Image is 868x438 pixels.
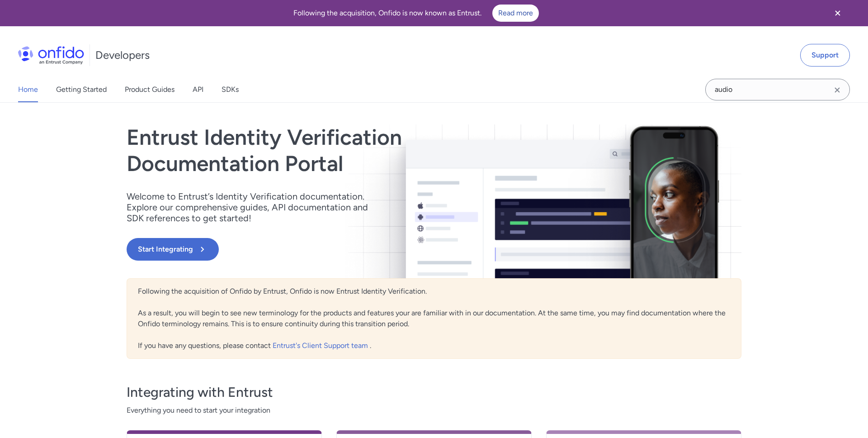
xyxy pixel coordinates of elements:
[832,8,843,19] svg: Close banner
[273,341,370,350] a: Entrust's Client Support team
[11,5,821,22] div: Following the acquisition, Onfido is now known as Entrust.
[127,238,557,261] a: Start Integrating
[832,85,843,95] svg: Clear search field button
[705,79,850,100] input: Onfido search input field
[125,77,175,102] a: Product Guides
[492,5,539,22] a: Read more
[821,2,854,24] button: Close banner
[127,191,380,224] p: Welcome to Entrust’s Identity Verification documentation. Explore our comprehensive guides, API d...
[18,77,38,102] a: Home
[127,238,219,261] button: Start Integrating
[800,44,850,67] a: Support
[127,405,741,416] span: Everything you need to start your integration
[127,383,741,401] h3: Integrating with Entrust
[127,124,557,176] h1: Entrust Identity Verification Documentation Portal
[127,278,741,359] div: Following the acquisition of Onfido by Entrust, Onfido is now Entrust Identity Verification. As a...
[95,48,150,62] h1: Developers
[193,77,203,102] a: API
[18,46,84,64] img: Onfido Logo
[222,77,239,102] a: SDKs
[56,77,107,102] a: Getting Started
